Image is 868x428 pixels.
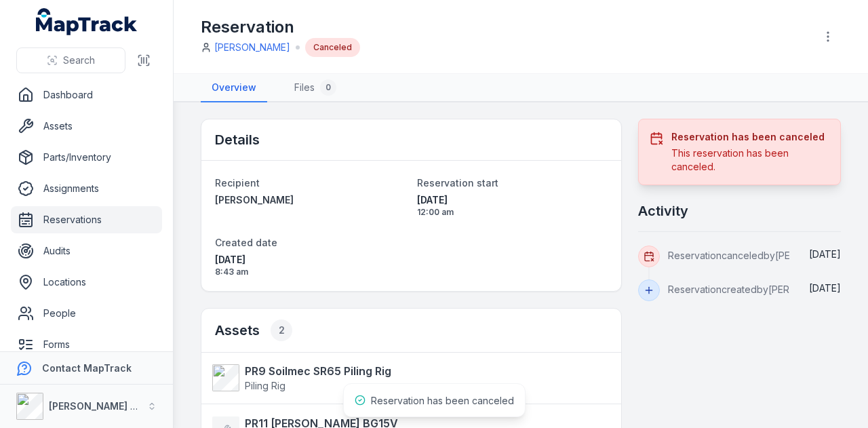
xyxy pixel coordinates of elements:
[63,54,95,67] span: Search
[809,248,841,260] time: 25/09/2025, 10:09:46 am
[215,267,406,277] span: 8:43 am
[11,113,162,140] a: Assets
[671,147,829,174] div: This reservation has been canceled.
[11,81,162,109] a: Dashboard
[42,362,132,374] strong: Contact MapTrack
[417,207,608,218] span: 12:00 am
[215,130,260,149] h2: Details
[417,193,608,218] time: 15/10/2025, 12:00:00 am
[11,269,162,296] a: Locations
[271,319,292,341] div: 2
[320,79,336,96] div: 0
[283,74,347,102] a: Files0
[305,38,360,57] div: Canceled
[11,206,162,233] a: Reservations
[49,400,160,412] strong: [PERSON_NAME] Group
[212,363,597,393] a: PR9 Soilmec SR65 Piling RigPiling Rig
[201,16,360,38] h1: Reservation
[245,380,285,391] span: Piling Rig
[215,319,292,341] h2: Assets
[11,175,162,202] a: Assignments
[215,253,406,277] time: 12/09/2025, 8:43:35 am
[215,253,406,267] span: [DATE]
[417,193,608,207] span: [DATE]
[245,363,391,379] strong: PR9 Soilmec SR65 Piling Rig
[11,331,162,358] a: Forms
[671,130,829,144] h3: Reservation has been canceled
[215,193,406,207] a: [PERSON_NAME]
[809,282,841,294] span: [DATE]
[809,248,841,260] span: [DATE]
[215,177,260,189] span: Recipient
[36,8,138,35] a: MapTrack
[201,74,267,102] a: Overview
[16,47,125,73] button: Search
[215,237,277,248] span: Created date
[214,41,290,54] a: [PERSON_NAME]
[668,250,851,261] span: Reservation canceled by [PERSON_NAME]
[371,395,514,406] span: Reservation has been canceled
[11,237,162,265] a: Audits
[668,284,844,295] span: Reservation created by [PERSON_NAME]
[638,201,688,220] h2: Activity
[11,144,162,171] a: Parts/Inventory
[809,282,841,294] time: 12/09/2025, 8:43:35 am
[11,300,162,327] a: People
[417,177,498,189] span: Reservation start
